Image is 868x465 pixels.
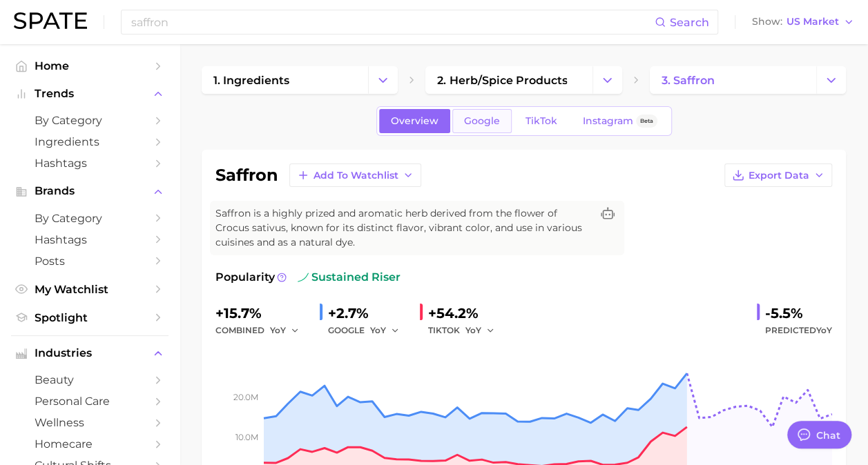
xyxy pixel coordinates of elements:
[215,322,309,339] div: combined
[11,412,168,433] a: wellness
[35,283,145,296] span: My Watchlist
[328,322,409,339] div: GOOGLE
[11,390,168,412] a: personal care
[11,152,168,174] a: Hashtags
[35,59,145,72] span: Home
[428,322,504,339] div: TIKTOK
[749,13,858,31] button: ShowUS Market
[14,12,87,29] img: SPATE
[765,322,832,339] span: Predicted
[270,322,300,339] button: YoY
[35,114,145,127] span: by Category
[11,181,168,201] button: Brands
[514,109,569,133] a: TikTok
[35,395,145,408] span: personal care
[583,115,633,127] span: Instagram
[765,302,832,324] div: -5.5%
[571,109,669,133] a: InstagramBeta
[464,115,500,127] span: Google
[465,322,495,339] button: YoY
[289,164,421,187] button: Add to Watchlist
[11,55,168,77] a: Home
[11,343,168,364] button: Industries
[35,135,145,148] span: Ingredients
[437,74,567,87] span: 2. herb/spice products
[11,369,168,390] a: beauty
[130,10,655,34] input: Search here for a brand, industry, or ingredient
[202,66,368,94] a: 1. ingredients
[370,324,386,336] span: YoY
[35,416,145,429] span: wellness
[328,302,409,324] div: +2.7%
[724,164,832,187] button: Export Data
[11,250,168,272] a: Posts
[298,272,309,283] img: sustained riser
[35,437,145,451] span: homecare
[35,157,145,170] span: Hashtags
[35,233,145,246] span: Hashtags
[465,324,481,336] span: YoY
[640,115,653,127] span: Beta
[370,322,400,339] button: YoY
[816,66,846,94] button: Change Category
[35,373,145,386] span: beauty
[379,109,450,133] a: Overview
[298,269,401,286] span: sustained riser
[11,307,168,328] a: Spotlight
[425,66,592,94] a: 2. herb/spice products
[11,229,168,250] a: Hashtags
[662,74,715,87] span: 3. saffron
[215,269,275,286] span: Popularity
[650,66,816,94] a: 3. saffron
[11,83,168,104] button: Trends
[215,206,591,250] span: Saffron is a highly prized and aromatic herb derived from the flower of Crocus sativus, known for...
[314,170,398,181] span: Add to Watchlist
[452,109,512,133] a: Google
[35,311,145,324] span: Spotlight
[752,18,782,26] span: Show
[35,88,145,100] span: Trends
[11,208,168,229] a: by Category
[213,74,289,87] span: 1. ingredients
[35,347,145,359] span: Industries
[11,131,168,152] a: Ingredients
[816,325,832,335] span: YoY
[525,115,557,127] span: TikTok
[35,212,145,225] span: by Category
[215,302,309,324] div: +15.7%
[35,185,145,197] span: Brands
[215,167,278,184] h1: saffron
[11,433,168,455] a: homecare
[391,115,438,127] span: Overview
[670,16,709,29] span: Search
[11,279,168,300] a: My Watchlist
[749,170,809,181] span: Export Data
[368,66,398,94] button: Change Category
[592,66,622,94] button: Change Category
[11,110,168,131] a: by Category
[35,255,145,268] span: Posts
[787,18,839,26] span: US Market
[428,302,504,324] div: +54.2%
[270,324,286,336] span: YoY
